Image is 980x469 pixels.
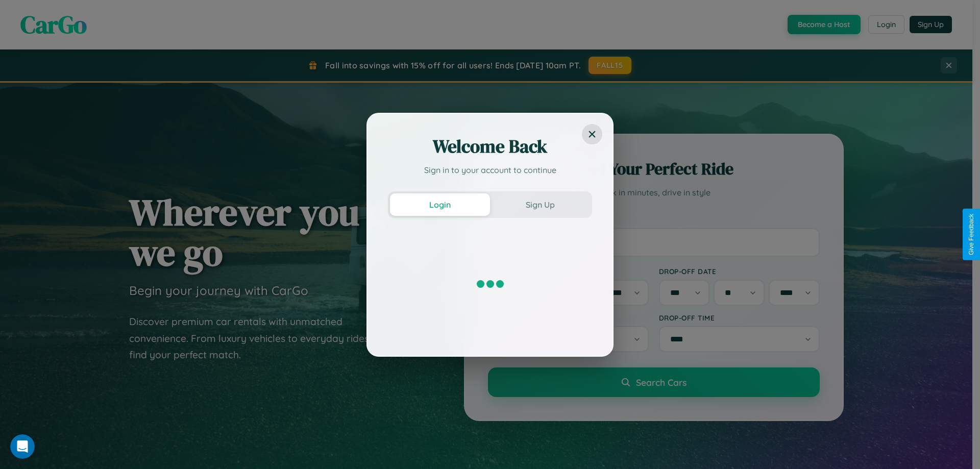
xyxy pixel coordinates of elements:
p: Sign in to your account to continue [388,164,592,176]
button: Sign Up [490,193,590,216]
div: Give Feedback [968,214,975,255]
button: Login [390,193,490,216]
iframe: Intercom live chat [10,434,35,459]
h2: Welcome Back [388,134,592,159]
